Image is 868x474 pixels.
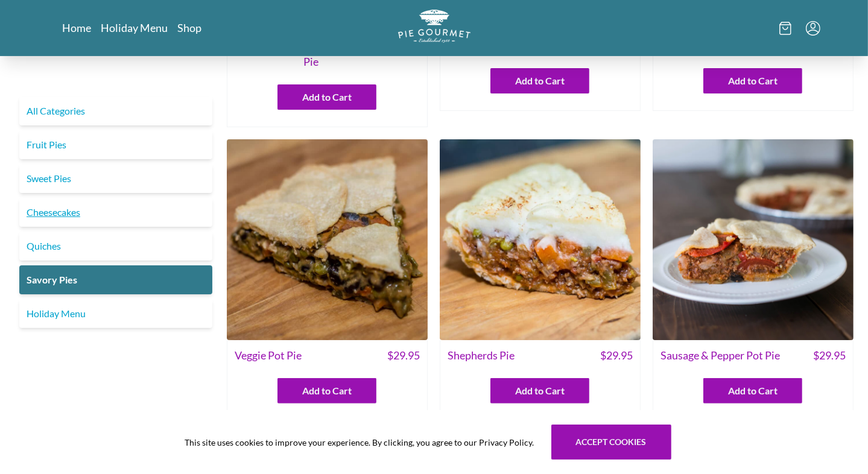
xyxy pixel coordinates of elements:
a: Cheesecakes [19,198,212,227]
a: Holiday Menu [19,299,212,328]
img: Shepherds Pie [440,139,641,340]
a: Shop [178,21,202,35]
button: Add to Cart [490,68,589,93]
span: Add to Cart [515,384,565,398]
img: Sausage & Pepper Pot Pie [653,139,854,340]
a: Logo [398,10,470,46]
button: Accept cookies [551,425,671,460]
a: Home [63,21,92,35]
span: Add to Cart [728,74,778,88]
button: Add to Cart [277,84,376,110]
a: Sweet Pies [19,164,212,193]
span: $ 29.95 [387,347,420,364]
span: Sausage & Pepper Pot Pie [661,347,780,364]
img: logo [398,10,470,43]
span: This site uses cookies to improve your experience. By clicking, you agree to our Privacy Policy. [185,436,534,449]
a: Savory Pies [19,265,212,294]
span: Add to Cart [728,384,778,398]
span: Add to Cart [302,384,352,398]
span: Shepherds Pie [448,347,515,364]
span: $ 29.95 [600,347,633,364]
button: Add to Cart [490,378,589,403]
button: Add to Cart [703,378,802,403]
a: Holiday Menu [101,21,168,35]
span: $ 29.95 [813,347,846,364]
span: Add to Cart [515,74,565,88]
a: Fruit Pies [19,130,212,159]
span: Add to Cart [302,90,352,104]
a: Quiches [19,232,212,261]
button: Menu [806,21,820,36]
img: Veggie Pot Pie [227,139,428,340]
span: Veggie Pot Pie [235,347,302,364]
button: Add to Cart [277,378,376,403]
button: Add to Cart [703,68,802,93]
a: All Categories [19,96,212,125]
